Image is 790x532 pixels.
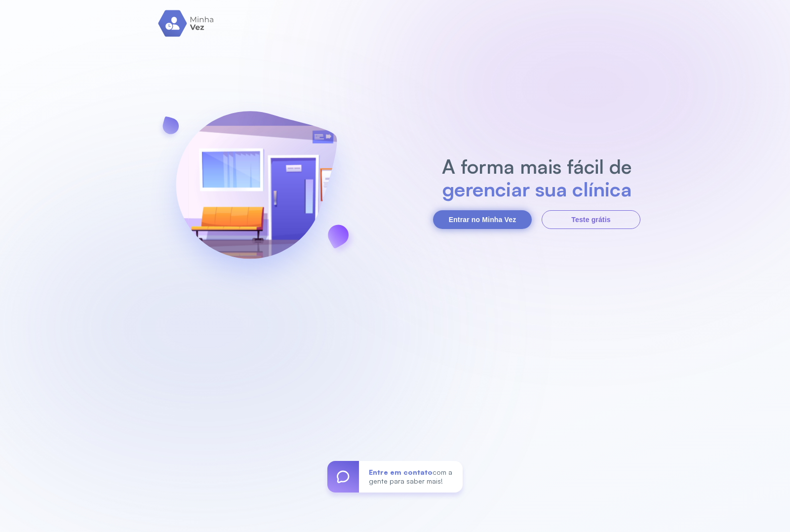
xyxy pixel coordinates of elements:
button: Teste grátis [542,210,640,229]
img: logo.svg [158,10,215,37]
h2: gerenciar sua clínica [437,178,637,200]
button: Entrar no Minha Vez [433,210,532,229]
span: Entre em contato [369,468,433,476]
div: com a gente para saber mais! [359,461,463,493]
img: banner-login.svg [150,85,363,300]
h2: A forma mais fácil de [437,155,637,178]
a: Entre em contatocom a gente para saber mais! [327,461,463,493]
